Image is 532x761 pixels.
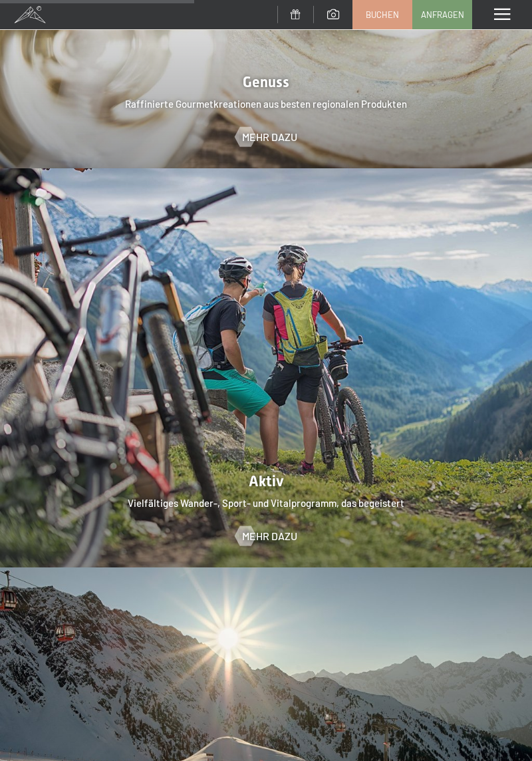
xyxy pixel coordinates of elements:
[366,9,399,21] span: Buchen
[421,9,464,21] span: Anfragen
[413,1,471,29] a: Anfragen
[242,130,297,144] span: Mehr dazu
[242,529,297,543] span: Mehr dazu
[235,130,297,144] a: Mehr dazu
[353,1,412,29] a: Buchen
[235,529,297,543] a: Mehr dazu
